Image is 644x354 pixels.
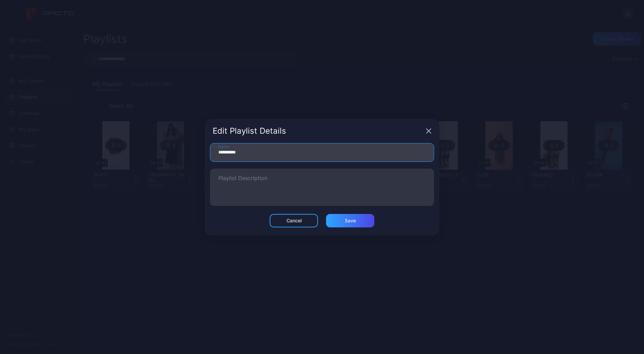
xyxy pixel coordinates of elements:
[213,127,423,135] div: Edit Playlist Details
[210,143,434,162] input: Name
[326,214,374,227] button: Save
[218,176,426,199] textarea: Playlist Description
[345,218,356,223] div: Save
[286,218,302,223] div: Cancel
[270,214,318,227] button: Cancel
